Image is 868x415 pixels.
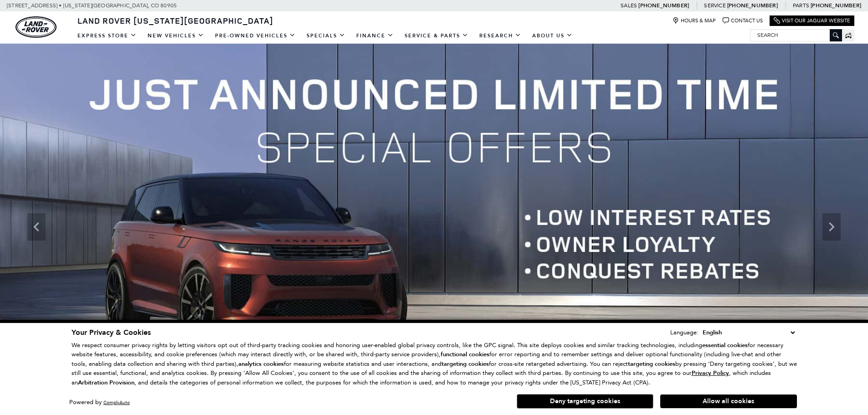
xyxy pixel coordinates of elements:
span: Parts [793,2,809,9]
img: Land Rover [15,16,56,38]
button: Allow all cookies [660,395,797,408]
strong: essential cookies [702,341,748,349]
a: Contact Us [723,17,763,24]
a: Visit Our Jaguar Website [774,17,850,24]
a: [STREET_ADDRESS] • [US_STATE][GEOGRAPHIC_DATA], CO 80905 [7,2,177,9]
a: [PHONE_NUMBER] [638,2,689,9]
div: Language: [670,329,699,335]
select: Language Select [700,328,797,338]
a: New Vehicles [142,28,210,44]
span: Sales [621,2,637,9]
a: [PHONE_NUMBER] [811,2,861,9]
button: Deny targeting cookies [517,394,653,409]
a: Finance [351,28,399,44]
a: EXPRESS STORE [72,28,142,44]
a: Privacy Policy [692,369,729,376]
div: Powered by [69,400,130,405]
strong: Arbitration Provision [78,379,134,387]
a: Research [474,28,527,44]
a: ComplyAuto [103,400,130,405]
a: Pre-Owned Vehicles [210,28,301,44]
strong: analytics cookies [238,360,284,368]
a: Service & Parts [399,28,474,44]
u: Privacy Policy [692,369,729,377]
p: We respect consumer privacy rights by letting visitors opt out of third-party tracking cookies an... [72,341,797,388]
div: Next [822,213,841,241]
a: Hours & Map [673,17,716,24]
strong: functional cookies [441,350,489,359]
strong: targeting cookies [628,360,675,368]
a: land-rover [15,16,56,38]
span: Land Rover [US_STATE][GEOGRAPHIC_DATA] [77,15,273,26]
div: Previous [27,213,46,241]
span: Service [704,2,725,9]
a: [PHONE_NUMBER] [727,2,778,9]
a: Land Rover [US_STATE][GEOGRAPHIC_DATA] [72,15,279,26]
a: Specials [301,28,351,44]
span: Your Privacy & Cookies [72,328,151,338]
strong: targeting cookies [442,360,489,368]
input: Search [750,30,842,41]
nav: Main Navigation [72,28,578,44]
a: About Us [527,28,578,44]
